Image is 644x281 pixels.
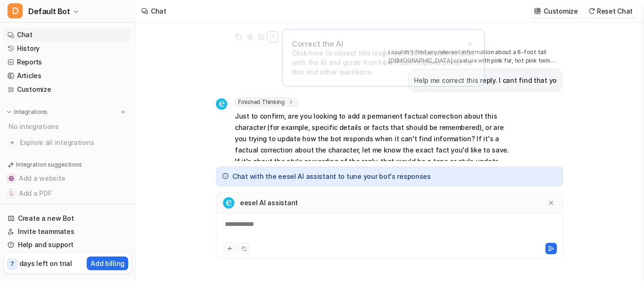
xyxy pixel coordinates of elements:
p: Correct the AI [292,39,343,48]
span: Default Bot [28,5,70,18]
img: explore all integrations [8,138,17,147]
a: Articles [4,69,132,82]
button: Add a websiteAdd a website [4,171,132,186]
p: days left on trial [19,258,72,268]
span: Finished Thinking [235,97,298,107]
div: Chat [151,6,166,16]
button: Add a Google Doc [4,201,132,216]
p: Add billing [91,258,124,268]
button: Reset Chat [586,4,636,18]
button: Add billing [87,257,128,270]
p: Click here to correct this response. You'll be able to chat with the AI and guide it on how it ca... [292,48,475,77]
a: Create a new Bot [4,212,132,225]
a: Customize [4,83,132,96]
a: Chat [4,28,132,41]
p: Integration suggestions [16,161,82,169]
p: Chat with the eesel AI assistant to tune your bot's responses [232,172,431,181]
button: Customize [531,4,581,18]
img: expand menu [6,109,12,115]
div: No integrations [6,119,132,134]
img: menu_add.svg [120,109,126,115]
p: Customize [544,6,578,16]
img: customize [534,8,541,15]
p: Help me correct this reply. I cant find that yo [414,75,557,86]
img: Add a website [8,176,14,181]
button: Integrations [4,107,50,117]
p: Just to confirm, are you looking to add a permanent factual correction about this character (for ... [235,111,511,178]
a: Help and support [4,238,132,251]
p: Integrations [14,108,48,116]
img: Add a PDF [8,191,14,196]
p: 7 [10,260,14,268]
a: Explore all integrations [4,136,132,149]
img: reset [588,8,595,15]
span: D [8,3,23,18]
a: Reports [4,56,132,69]
a: History [4,42,132,55]
button: Add a PDFAdd a PDF [4,186,132,201]
span: Explore all integrations [20,135,128,150]
a: Invite teammates [4,225,132,238]
p: eesel AI assistant [240,198,298,208]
